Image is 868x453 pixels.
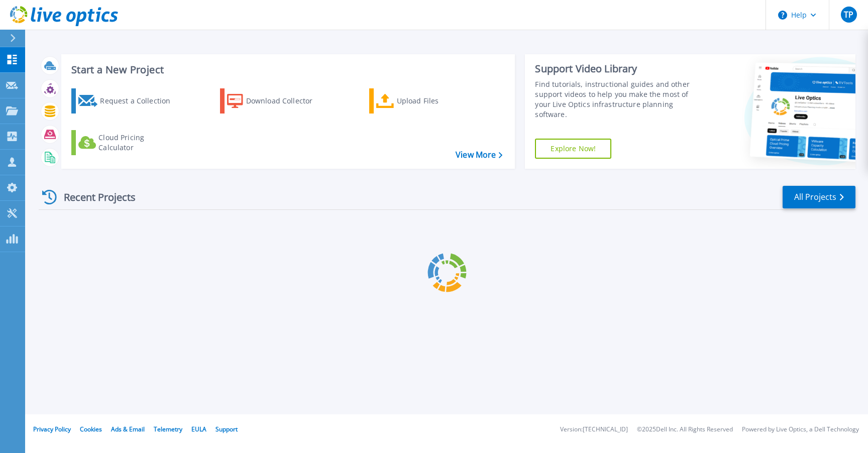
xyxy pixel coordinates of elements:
div: Upload Files [397,91,477,111]
li: © 2025 Dell Inc. All Rights Reserved [637,426,733,433]
div: Support Video Library [535,62,702,75]
div: Request a Collection [100,91,180,111]
a: View More [456,150,502,160]
div: Recent Projects [39,185,149,209]
a: Ads & Email [111,425,145,433]
a: Explore Now! [535,139,611,159]
li: Powered by Live Optics, a Dell Technology [742,426,859,433]
a: Cookies [80,425,102,433]
a: Request a Collection [71,88,183,114]
a: Support [215,425,238,433]
a: Privacy Policy [33,425,71,433]
span: TP [844,11,853,19]
div: Download Collector [246,91,327,111]
a: All Projects [783,186,855,208]
a: Download Collector [220,88,332,114]
a: Telemetry [154,425,182,433]
div: Find tutorials, instructional guides and other support videos to help you make the most of your L... [535,79,702,120]
a: Cloud Pricing Calculator [71,130,183,155]
a: Upload Files [369,88,481,114]
li: Version: [TECHNICAL_ID] [560,426,628,433]
a: EULA [191,425,206,433]
h3: Start a New Project [71,64,502,75]
div: Cloud Pricing Calculator [98,133,179,153]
